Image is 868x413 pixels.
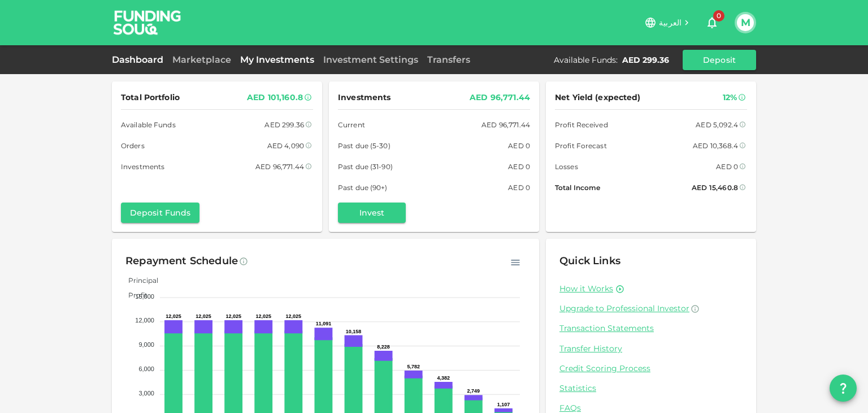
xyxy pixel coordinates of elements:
[121,119,176,131] span: Available Funds
[168,54,236,65] a: Marketplace
[683,50,756,70] button: Deposit
[559,363,743,374] a: Credit Scoring Process
[508,161,530,173] div: AED 0
[135,317,154,324] tspan: 12,000
[120,276,158,285] span: Principal
[423,54,475,65] a: Transfers
[555,140,607,152] span: Profit Forecast
[693,140,738,152] div: AED 10,368.4
[559,383,743,394] a: Statistics
[554,54,618,66] div: Available Funds :
[319,54,423,65] a: Investment Settings
[713,10,724,21] span: 0
[121,203,199,223] button: Deposit Funds
[622,54,669,66] div: AED 299.36
[338,182,388,193] span: Past due (90+)
[559,343,743,354] a: Transfer History
[559,303,743,314] a: Upgrade to Professional Investor
[125,252,238,270] div: Repayment Schedule
[692,182,738,193] div: AED 15,460.8
[555,182,600,193] span: Total Income
[481,119,530,131] div: AED 96,771.44
[555,91,641,105] span: Net Yield (expected)
[559,283,613,294] a: How it Works
[555,161,578,173] span: Losses
[559,303,689,313] span: Upgrade to Professional Investor
[555,119,608,131] span: Profit Received
[120,291,147,299] span: Profit
[338,140,390,152] span: Past due (5-30)
[723,91,737,105] div: 12%
[267,140,304,152] div: AED 4,090
[112,54,168,65] a: Dashboard
[247,91,303,105] div: AED 101,160.8
[338,161,393,173] span: Past due (31-90)
[716,161,738,173] div: AED 0
[135,293,154,300] tspan: 15,000
[138,341,154,348] tspan: 9,000
[659,18,682,28] span: العربية
[255,161,304,173] div: AED 96,771.44
[121,161,164,173] span: Investments
[830,375,857,402] button: question
[470,91,530,105] div: AED 96,771.44
[121,91,180,105] span: Total Portfolio
[236,54,319,65] a: My Investments
[559,323,743,334] a: Transaction Statements
[696,119,738,131] div: AED 5,092.4
[508,140,530,152] div: AED 0
[701,11,723,34] button: 0
[559,255,620,267] span: Quick Links
[338,91,390,105] span: Investments
[138,365,154,372] tspan: 6,000
[138,390,154,397] tspan: 3,000
[338,203,406,223] button: Invest
[121,140,145,152] span: Orders
[508,182,530,193] div: AED 0
[737,14,754,31] button: M
[264,119,304,131] div: AED 299.36
[338,119,365,131] span: Current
